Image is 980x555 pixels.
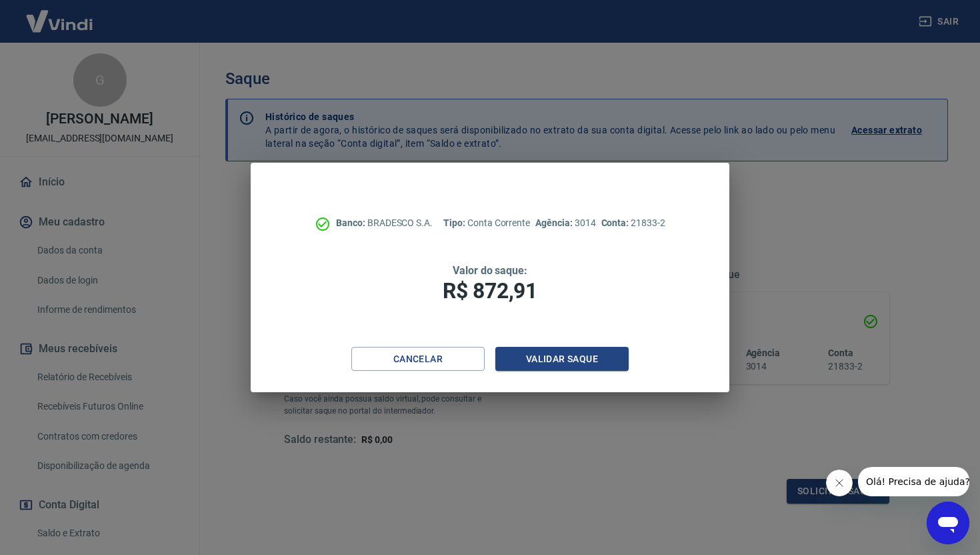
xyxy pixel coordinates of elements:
[601,216,665,230] p: 21833-2
[443,278,537,304] span: R$ 872,91
[858,467,969,496] iframe: Mensagem da empresa
[8,9,112,20] span: Olá! Precisa de ajuda?
[443,216,530,230] p: Conta Corrente
[336,216,433,230] p: BRADESCO S.A.
[351,347,485,372] button: Cancelar
[601,217,631,228] span: Conta:
[495,347,629,372] button: Validar saque
[535,216,595,230] p: 3014
[443,217,467,228] span: Tipo:
[826,470,853,496] iframe: Fechar mensagem
[453,264,527,277] span: Valor do saque:
[927,502,969,544] iframe: Botão para abrir a janela de mensagens
[336,217,367,228] span: Banco:
[535,217,575,228] span: Agência:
